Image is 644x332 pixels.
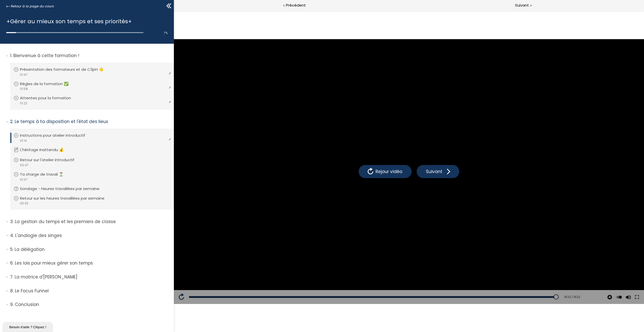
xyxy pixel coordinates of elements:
p: Présentation des formateurs et de C3pH 👋 [20,67,111,72]
button: Video quality [432,279,440,293]
p: Les lois pour mieux gérer son temps [10,260,170,266]
div: Modifier la vitesse de lecture [440,279,449,293]
span: 9. [10,301,14,308]
button: Play back rate [441,279,449,293]
span: 01:47 [20,73,28,77]
span: 01:58 [20,87,28,91]
p: Instructions pour atelier introductif [20,133,93,138]
span: Retour à la page du cours [11,4,54,9]
button: Volume [450,279,458,293]
p: La matrice d'[PERSON_NAME] [10,274,170,280]
span: 6. [10,260,14,266]
p: L'analogie des singes [10,232,170,239]
span: Rejour vidéo [200,157,230,164]
p: Conclusion [10,301,170,308]
span: 01:22 [20,101,27,106]
p: Le Focus Funnel [10,288,170,294]
span: 7. [10,274,13,280]
span: 3. [10,219,14,225]
span: 1. [10,53,12,59]
span: 2. [10,118,13,125]
button: Suivant [243,154,285,167]
span: 8. [10,288,14,294]
div: 01:22 / 01:22 [387,284,406,288]
span: 01:14 [20,138,27,143]
span: Précédent [286,2,306,9]
p: Bienvenue à cette formation ! [10,53,170,59]
span: 4. [10,232,14,239]
iframe: chat widget [3,321,54,332]
span: Suivant [251,157,270,164]
span: Suivant [515,2,529,9]
p: Attentes pour la formation [20,95,78,101]
button: Rejour vidéo [185,154,238,167]
p: L'héritage inattendu 💰 [20,147,71,153]
h1: +Gérer au mieux son temps et ses priorités+ [6,17,165,26]
p: Le temps à ta disposition et l'état des lieux [10,118,170,125]
span: 5. [10,246,13,253]
a: Retour à la page du cours [6,4,54,9]
p: La délégation [10,246,170,253]
p: La gestion du temps et les premiers de classe [10,219,170,225]
p: Règles de la formation ✅ [20,81,76,87]
span: 7 % [164,31,168,35]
